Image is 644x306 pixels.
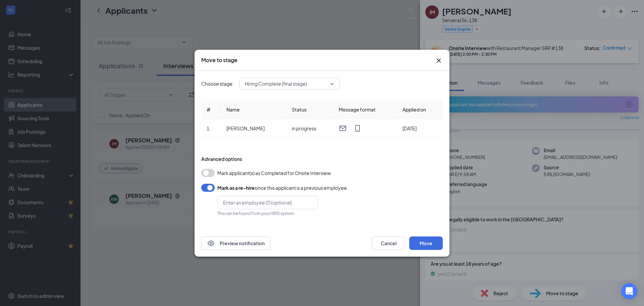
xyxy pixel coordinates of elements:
span: 1 [207,125,209,131]
svg: Email [339,124,347,132]
th: Status [286,100,333,119]
th: Message format [333,100,397,119]
div: This can be found from your HRIS system [217,211,318,216]
button: Move [409,236,443,250]
div: Advanced options [201,156,443,162]
td: in progress [286,119,333,138]
button: EyePreview notification [201,236,270,250]
h3: Move to stage [201,56,237,64]
td: [DATE] [397,119,443,138]
svg: Eye [207,239,215,247]
span: Mark applicant(s) as Completed for Onsite Interview [217,169,331,177]
span: Hiring Complete (final stage) [245,79,307,89]
th: # [201,100,221,119]
svg: Cross [435,56,443,64]
button: Cancel [372,236,405,250]
th: Name [221,100,286,119]
svg: MobileSms [354,124,362,132]
span: Choose stage: [201,80,234,87]
th: Applied on [397,100,443,119]
input: Enter an employee ID (optional) [217,196,318,209]
b: Mark as a re-hire [217,185,255,191]
button: Close [435,56,443,64]
div: Open Intercom Messenger [621,283,637,299]
td: [PERSON_NAME] [221,119,286,138]
div: since this applicant is a previous employee. [217,184,348,192]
